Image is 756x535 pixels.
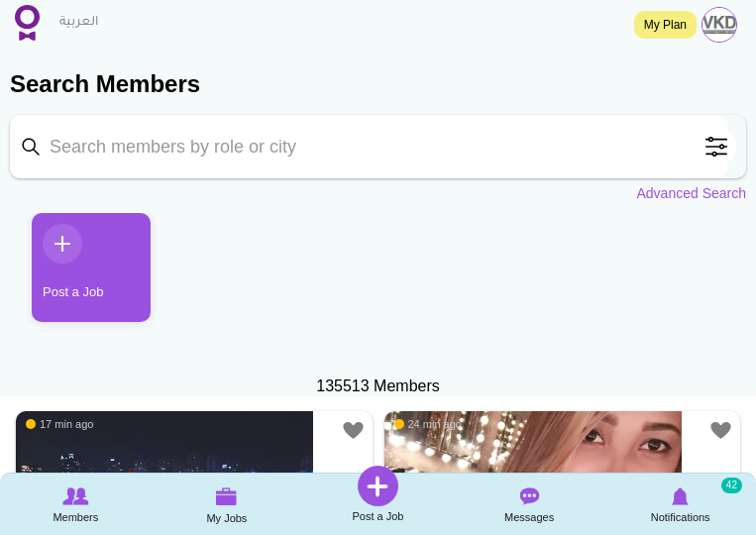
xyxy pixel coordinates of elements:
[604,476,756,532] a: Notifications Notifications 42
[10,67,746,101] h2: Search Members
[15,5,40,41] img: Home
[341,418,366,443] a: Add to Favourites
[53,507,98,527] span: Members
[454,476,605,532] a: Messages Messages
[358,466,398,506] img: Post a Job
[708,418,733,443] a: Add to Favourites
[651,507,710,527] span: Notifications
[634,11,697,39] a: My Plan
[504,507,554,527] span: Messages
[10,375,746,398] div: 135513 Members
[26,417,93,431] span: 17 min ago
[206,508,247,528] span: My Jobs
[519,487,539,505] img: Messages
[672,487,689,505] img: Notifications
[50,3,108,43] a: العربية
[636,183,746,203] a: Advanced Search
[216,487,238,505] img: My Jobs
[352,506,403,526] span: Post a Job
[62,487,88,505] img: Browse Members
[394,417,462,431] span: 24 min ago
[302,466,454,526] a: Post a Job Post a Job
[32,213,151,322] a: Post a Job
[721,478,742,493] small: 42
[10,115,727,178] input: Search members by role or city
[152,476,303,533] a: My Jobs My Jobs
[17,213,136,337] li: 1 / 1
